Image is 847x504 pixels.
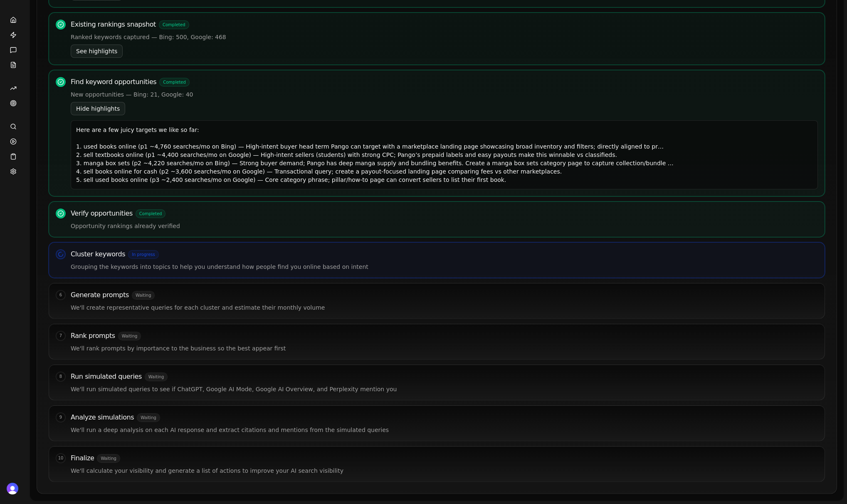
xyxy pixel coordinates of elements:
[137,414,160,422] span: Waiting
[71,385,818,393] p: We'll run simulated queries to see if ChatGPT, Google AI Mode, Google AI Overview, and Perplexity...
[71,412,134,422] p: Analyze simulations
[132,291,155,299] span: Waiting
[7,483,18,494] img: 's logo
[71,372,142,382] p: Run simulated queries
[58,456,64,460] span: 10
[71,209,133,218] p: Verify opportunities
[56,209,66,218] span: Completed
[71,20,156,30] p: Existing rankings snapshot
[145,373,168,381] span: Waiting
[71,453,94,463] p: Finalize
[71,426,818,434] p: We'll run a deep analysis on each AI response and extract citations and mentions from the simulat...
[71,249,125,259] p: Cluster keywords
[56,20,66,30] span: Completed
[71,90,818,99] p: New opportunities — Bing: 21, Google: 40
[71,263,818,271] p: Grouping the keywords into topics to help you understand how people find you online based on intent
[71,344,818,353] p: We'll rank prompts by importance to the business so the best appear first
[97,454,120,462] span: Waiting
[71,102,125,115] button: Hide highlights
[136,210,165,218] span: Completed
[71,331,115,341] p: Rank prompts
[71,33,818,41] p: Ranked keywords captured — Bing: 500, Google: 468
[56,249,66,259] span: Current
[119,332,141,340] span: Waiting
[71,77,156,87] p: Find keyword opportunities
[128,251,158,258] span: In progress
[59,375,62,379] span: 8
[7,483,18,494] button: Open user button
[71,467,818,475] p: We'll calculate your visibility and generate a list of actions to improve your AI search visibility
[159,21,189,29] span: Completed
[59,334,62,338] span: 7
[59,415,62,420] span: 9
[59,293,62,297] span: 6
[71,290,129,300] p: Generate prompts
[160,78,189,86] span: Completed
[56,77,66,87] span: Completed
[71,45,123,58] button: See highlights
[71,120,818,189] div: Here are a few juicy targets we like so far: 1. used books online (p1 ~4,760 searches/mo on Bing)...
[71,303,818,312] p: We'll create representative queries for each cluster and estimate their monthly volume
[71,222,818,230] p: Opportunity rankings already verified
